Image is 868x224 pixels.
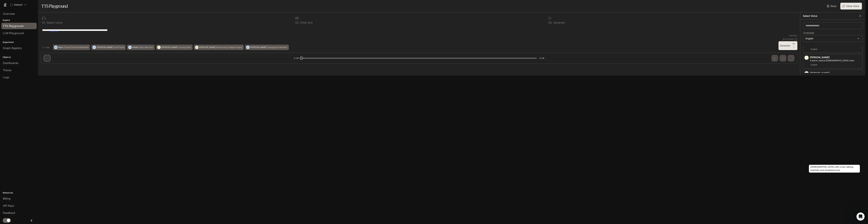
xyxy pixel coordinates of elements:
p: [PERSON_NAME] [199,46,216,48]
h1: TTS Playground [41,3,68,10]
button: O[PERSON_NAME]Sad Friend [91,45,126,50]
p: [PERSON_NAME] [97,46,113,48]
div: A [195,45,198,50]
p: Engaging Podcaster [267,46,287,48]
p: 64 / 1000 [789,34,797,37]
p: [PERSON_NAME] [810,71,861,75]
div: M [54,45,57,50]
p: Hades [132,46,138,48]
p: 0 3 . [548,21,553,24]
p: CTRL + [791,43,796,47]
span: English [810,63,818,67]
button: HHadesStory Narrator [127,45,155,50]
p: Grumpy Man [178,46,191,48]
p: [PERSON_NAME] [250,46,267,48]
p: Select voice [46,21,62,24]
p: Casual Conversationalist [64,46,88,48]
div: H [128,45,131,50]
button: GenerateCTRL +⏎ [779,41,797,50]
div: English [803,35,863,42]
span: English [810,47,818,51]
p: 0 1 . [42,21,46,24]
p: Sad Friend [114,46,124,48]
button: Hide [41,45,52,50]
button: A[PERSON_NAME]Reassuring Support Agent [194,45,244,50]
button: Clone Voice [840,3,862,10]
p: Mark [58,46,63,48]
p: [PERSON_NAME] [161,46,178,48]
p: Reassuring Support Agent [216,46,242,48]
button: D[PERSON_NAME]Engaging Podcaster [245,45,289,50]
p: $ 0.000640 [783,38,794,41]
div: D [246,45,249,50]
p: A warm, natural female voice [810,59,861,62]
button: All workspaces [9,1,28,8]
p: Language [803,32,814,34]
button: MMarkCasual Conversationalist [53,45,90,50]
p: Default [14,3,22,6]
iframe: Intercom live chat [856,212,865,221]
div: T [157,45,160,50]
p: Generate [553,21,565,24]
div: [DEMOGRAPHIC_DATA] with a fast-talking, emphatic and streetwise tone [809,165,860,173]
p: Enter text [300,21,313,24]
p: [PERSON_NAME] [810,56,861,59]
button: T[PERSON_NAME]Grumpy Man [156,45,193,50]
div: O [93,45,96,50]
p: 0 2 . [295,21,300,24]
p: ⏎ [791,43,796,49]
a: Docs [826,3,838,10]
p: Story Narrator [139,46,153,48]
